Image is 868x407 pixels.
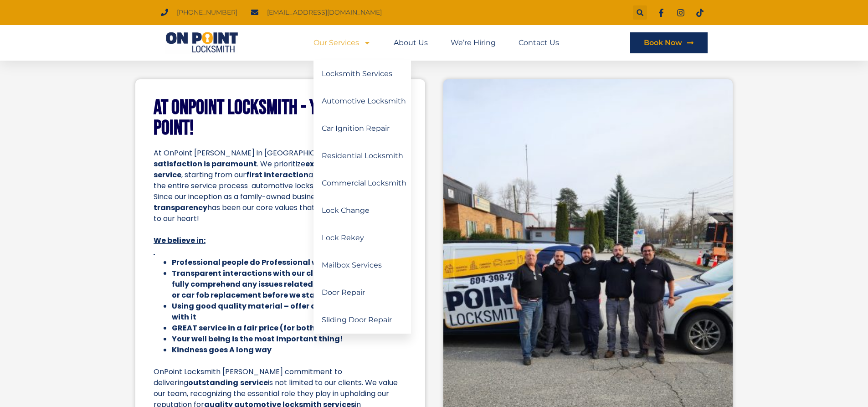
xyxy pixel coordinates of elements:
[313,279,411,306] a: Door Repair
[240,377,268,388] strong: service
[154,159,391,180] b: exceptional customer service
[313,88,411,115] a: Automotive Locksmith
[154,148,407,191] p: At OnPoint [PERSON_NAME] in [GEOGRAPHIC_DATA], . We prioritize , starting from our and maintainin...
[154,148,384,169] b: customer satisfaction is paramount
[172,334,343,344] strong: Your well being is the most important thing!
[154,191,407,224] p: Since our inception as a family-owned business in [DATE], has been our core values that we hold d...
[172,345,272,355] strong: Kindness goes A long way
[644,39,682,46] span: Book Now
[172,301,399,322] strong: Using good quality material – offer a good warranty to go with it
[630,32,708,53] a: Book Now
[175,6,237,19] span: [PHONE_NUMBER]
[313,32,371,53] a: Our Services
[394,32,428,53] a: About Us
[633,5,647,20] div: Search
[451,32,496,53] a: We’re Hiring
[313,60,411,334] ul: Our Services
[172,268,405,300] strong: Transparent interactions with our clients – ensuring you fully comprehend any issues related to c...
[172,257,334,268] strong: Professional people do Professional work!
[246,170,308,180] b: first interaction
[313,170,411,197] a: Commercial Locksmith
[313,142,411,170] a: Residential Locksmith
[188,377,238,388] strong: outstanding
[519,32,559,53] a: Contact Us
[172,323,340,333] strong: GREAT service in a fair price (for both sides)
[313,306,411,334] a: Sliding Door Repair
[313,197,411,224] a: Lock Change
[265,6,382,19] span: [EMAIL_ADDRESS][DOMAIN_NAME]
[313,252,411,279] a: Mailbox Services
[154,191,398,213] b: Honesty & transparency
[313,224,411,252] a: Lock Rekey
[313,60,411,88] a: Locksmith Services
[154,98,407,139] h2: At OnPoint LOCKSMITH - YOU are THE POINT!
[154,235,205,246] b: We believe in:
[313,115,411,142] a: Car Ignition Repair
[313,32,559,53] nav: Menu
